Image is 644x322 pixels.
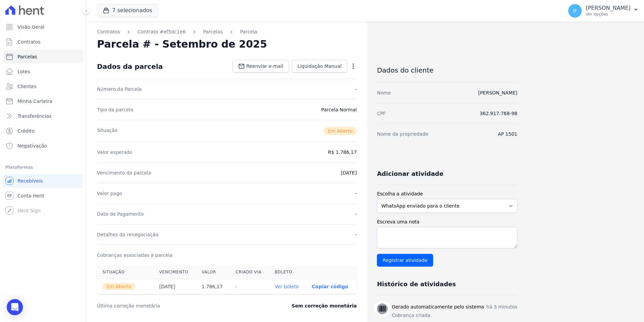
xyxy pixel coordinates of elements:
[97,127,118,135] dt: Situação
[328,149,357,156] dd: R$ 1.786,17
[196,265,230,279] th: Valor
[297,63,342,70] span: Liquidação Manual
[377,254,433,267] input: Registrar atividade
[480,110,517,117] dd: 362.917.768-98
[18,98,52,105] span: Minha Carteira
[573,8,577,13] span: IF
[377,218,517,225] label: Escreva uma nota
[377,131,428,137] dt: Nome da propriedade
[97,231,159,238] dt: Detalhes da renegociação
[3,139,83,153] a: Negativação
[97,211,144,217] dt: Data de Pagamento
[324,127,357,135] span: Em Aberto
[154,279,196,294] th: [DATE]
[355,190,357,197] dd: -
[230,265,269,279] th: Criado via
[377,66,517,74] h3: Dados do cliente
[269,265,306,279] th: Boleto
[3,124,83,138] a: Crédito
[203,28,223,35] a: Parcelas
[292,302,357,309] dd: Sem correção monetária
[97,265,154,279] th: Situação
[377,110,386,117] dt: CPF
[154,265,196,279] th: Vencimento
[377,170,443,178] h3: Adicionar atividade
[18,113,52,119] span: Transferências
[97,38,267,50] h2: Parcela # - Setembro de 2025
[3,50,83,63] a: Parcelas
[97,190,122,197] dt: Valor pago
[3,35,83,49] a: Contratos
[97,86,142,92] dt: Número da Parcela
[18,83,36,90] span: Clientes
[355,86,357,92] dd: -
[292,60,347,73] a: Liquidação Manual
[3,174,83,188] a: Recebíveis
[355,231,357,238] dd: -
[102,283,135,290] span: Em Aberto
[230,279,269,294] th: -
[478,90,517,96] a: [PERSON_NAME]
[377,280,456,288] h3: Histórico de atividades
[341,169,357,176] dd: [DATE]
[586,11,631,17] p: Ver opções
[137,28,186,35] a: Contrato #ef5dc1e6
[18,142,47,149] span: Negativação
[392,312,517,319] p: Cobrança criada
[392,303,484,311] h3: Gerado automaticamente pelo sistema
[97,106,133,113] dt: Tipo da parcela
[18,38,40,45] span: Contratos
[3,65,83,78] a: Lotes
[377,190,517,197] label: Escolha a atividade
[18,68,30,75] span: Lotes
[486,303,517,311] p: há 3 minutos
[7,299,23,315] div: Open Intercom Messenger
[97,149,132,156] dt: Valor esperado
[5,163,80,171] div: Plataformas
[3,189,83,203] a: Conta Hent
[18,128,35,134] span: Crédito
[312,284,348,289] button: Copiar código
[97,28,357,35] nav: Breadcrumb
[355,211,357,217] dd: -
[3,80,83,93] a: Clientes
[97,169,151,176] dt: Vencimento da parcela
[18,24,44,30] span: Visão Geral
[246,63,283,70] span: Reenviar e-mail
[3,109,83,123] a: Transferências
[97,252,172,259] dt: Cobranças associadas à parcela
[97,4,158,17] button: 7 selecionados
[563,1,644,20] button: IF [PERSON_NAME] Ver opções
[196,279,230,294] th: 1.786,17
[97,62,163,71] div: Dados da parcela
[586,5,631,11] p: [PERSON_NAME]
[321,106,357,113] dd: Parcela Normal
[18,192,44,199] span: Conta Hent
[3,95,83,108] a: Minha Carteira
[377,89,391,96] dt: Nome
[18,53,37,60] span: Parcelas
[18,178,43,184] span: Recebíveis
[232,60,289,73] a: Reenviar e-mail
[240,28,257,35] a: Parcela
[97,28,120,35] a: Contratos
[275,284,298,289] a: Ver boleto
[97,302,251,309] dt: Última correção monetária
[498,131,517,137] dd: AP 1501
[3,20,83,34] a: Visão Geral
